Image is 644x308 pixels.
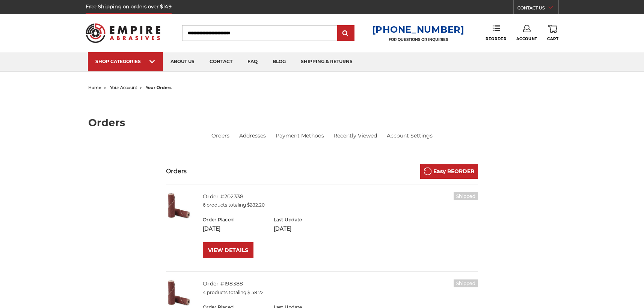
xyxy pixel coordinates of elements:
span: Cart [547,36,558,41]
a: Reorder [486,25,506,41]
span: [DATE] [274,225,291,232]
span: Reorder [486,36,506,41]
a: Cart [547,25,558,41]
span: Account [516,36,537,41]
h6: Shipped [454,192,478,200]
h1: Orders [88,118,556,128]
a: CONTACT US [517,4,558,14]
h6: Shipped [454,279,478,287]
h6: Last Update [274,216,336,223]
a: your account [110,85,137,90]
div: SHOP CATEGORIES [95,59,155,64]
span: [DATE] [203,225,220,232]
li: Orders [211,132,229,140]
img: Cartridge Roll 1/2" x 1-1/2" x 1/8" Straight [166,192,192,219]
img: Cartridge Roll 1/2" x 1-1/2" x 1/8" Straight [166,279,192,306]
p: 4 products totaling $158.22 [203,289,478,296]
a: Payment Methods [276,132,324,140]
a: home [88,85,101,90]
a: [PHONE_NUMBER] [372,24,465,35]
h3: Orders [166,167,187,176]
p: 6 products totaling $282.20 [203,202,478,208]
a: contact [202,52,240,71]
a: about us [163,52,202,71]
img: Empire Abrasives [86,18,161,48]
a: Addresses [239,132,266,140]
a: faq [240,52,265,71]
h6: Order Placed [203,216,265,223]
a: Account Settings [387,132,433,140]
a: Order #198388 [203,280,243,287]
input: Submit [338,26,353,41]
a: shipping & returns [293,52,360,71]
a: Recently Viewed [333,132,377,140]
span: your orders [146,85,172,90]
a: Easy REORDER [420,164,478,179]
a: VIEW DETAILS [203,242,253,258]
a: Order #202338 [203,193,243,200]
p: FOR QUESTIONS OR INQUIRIES [372,37,465,42]
a: blog [265,52,293,71]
